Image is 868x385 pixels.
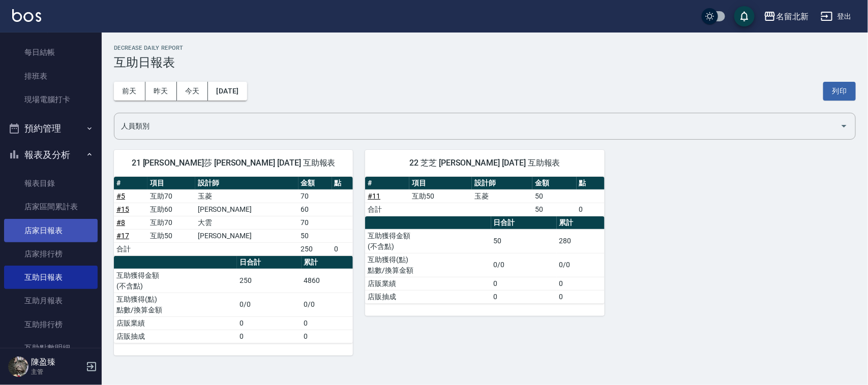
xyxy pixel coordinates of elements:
[237,269,301,293] td: 250
[491,216,557,230] th: 日合計
[114,316,237,330] td: 店販業績
[532,177,577,190] th: 金額
[126,158,341,168] span: 21 [PERSON_NAME]莎 [PERSON_NAME] [DATE] 互助報表
[532,203,577,216] td: 50
[298,189,332,203] td: 70
[208,82,247,101] button: [DATE]
[116,205,129,213] a: #15
[237,330,301,343] td: 0
[532,189,577,203] td: 50
[4,336,98,360] a: 互助點數明細
[365,290,491,303] td: 店販抽成
[195,189,298,203] td: 玉菱
[365,253,491,277] td: 互助獲得(點) 點數/換算金額
[4,313,98,336] a: 互助排行榜
[491,277,557,290] td: 0
[577,177,605,190] th: 點
[302,256,353,269] th: 累計
[31,367,83,376] p: 主管
[365,229,491,253] td: 互助獲得金額 (不含點)
[4,88,98,111] a: 現場電腦打卡
[836,118,852,134] button: Open
[4,266,98,289] a: 互助日報表
[472,189,532,203] td: 玉菱
[302,316,353,330] td: 0
[114,45,856,51] h2: Decrease Daily Report
[4,219,98,242] a: 店家日報表
[557,290,605,303] td: 0
[365,216,604,304] table: a dense table
[237,293,301,316] td: 0/0
[114,256,353,343] table: a dense table
[377,158,592,168] span: 22 芝芝 [PERSON_NAME] [DATE] 互助報表
[472,177,532,190] th: 設計師
[195,229,298,242] td: [PERSON_NAME]
[491,290,557,303] td: 0
[114,269,237,293] td: 互助獲得金額 (不含點)
[365,277,491,290] td: 店販業績
[116,218,125,227] a: #8
[760,6,813,27] button: 名留北新
[237,256,301,269] th: 日合計
[114,242,147,255] td: 合計
[195,216,298,229] td: 大雲
[557,229,605,253] td: 280
[577,203,605,216] td: 0
[332,242,353,255] td: 0
[4,142,98,168] button: 報表及分析
[298,216,332,229] td: 70
[823,82,856,101] button: 列印
[116,192,125,200] a: #5
[4,172,98,195] a: 報表目錄
[4,115,98,142] button: 預約管理
[491,253,557,277] td: 0/0
[145,82,177,101] button: 昨天
[4,242,98,266] a: 店家排行榜
[147,216,195,229] td: 互助70
[114,330,237,343] td: 店販抽成
[195,203,298,216] td: [PERSON_NAME]
[557,253,605,277] td: 0/0
[147,203,195,216] td: 互助60
[302,293,353,316] td: 0/0
[195,177,298,190] th: 設計師
[31,357,83,367] h5: 陳盈臻
[177,82,208,101] button: 今天
[8,357,28,377] img: Person
[116,232,129,240] a: #17
[365,177,604,216] table: a dense table
[332,177,353,190] th: 點
[114,293,237,316] td: 互助獲得(點) 點數/換算金額
[4,195,98,218] a: 店家區間累計表
[365,177,409,190] th: #
[114,82,145,101] button: 前天
[557,277,605,290] td: 0
[409,177,472,190] th: 項目
[147,229,195,242] td: 互助50
[12,9,41,22] img: Logo
[557,216,605,230] th: 累計
[237,316,301,330] td: 0
[118,117,836,135] input: 人員名稱
[147,189,195,203] td: 互助70
[4,289,98,312] a: 互助月報表
[491,229,557,253] td: 50
[4,65,98,88] a: 排班表
[298,177,332,190] th: 金額
[368,192,380,200] a: #11
[817,7,856,26] button: 登出
[147,177,195,190] th: 項目
[114,177,353,256] table: a dense table
[298,203,332,216] td: 60
[365,203,409,216] td: 合計
[114,177,147,190] th: #
[298,242,332,255] td: 250
[302,269,353,293] td: 4860
[776,10,809,23] div: 名留北新
[302,330,353,343] td: 0
[114,55,856,70] h3: 互助日報表
[298,229,332,242] td: 50
[734,6,755,26] button: save
[409,189,472,203] td: 互助50
[4,41,98,64] a: 每日結帳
